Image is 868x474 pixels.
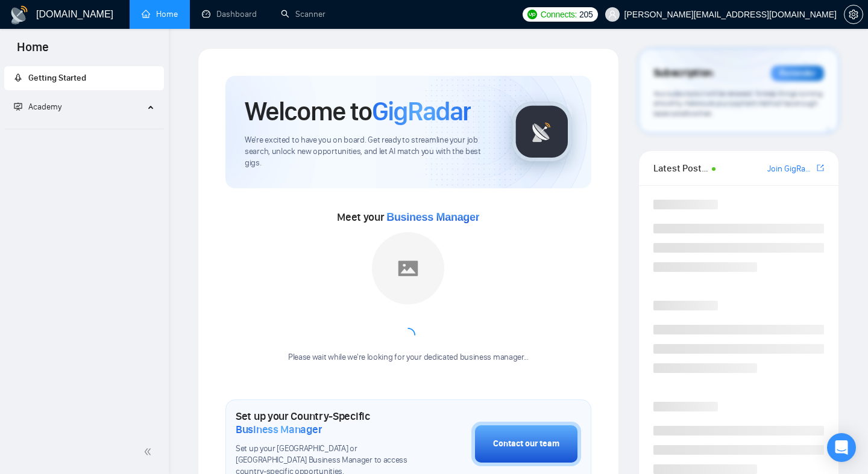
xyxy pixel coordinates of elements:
[10,5,29,25] img: logo
[236,410,411,436] h1: Set up your Country-Specific
[372,95,471,128] span: GigRadar
[653,89,823,118] span: Your subscription will be renewed. To keep things running smoothly, make sure your payment method...
[471,422,581,466] button: Contact our team
[281,352,536,363] div: Please wait while we're looking for your dedicated business manager...
[817,163,824,173] span: export
[541,8,577,21] span: Connects:
[281,9,325,19] a: searchScanner
[399,326,417,344] span: loading
[236,423,322,436] span: Business Manager
[337,211,479,224] span: Meet your
[372,232,444,304] img: placeholder.png
[579,8,593,21] span: 205
[653,161,708,176] span: Latest Posts from the GigRadar Community
[844,10,863,19] span: setting
[7,38,58,64] span: Home
[245,95,471,128] h1: Welcome to
[4,66,164,90] li: Getting Started
[14,73,22,82] span: rocket
[4,124,164,132] li: Academy Homepage
[202,9,257,19] a: dashboardDashboard
[767,162,814,176] a: Join GigRadar Slack Community
[28,73,86,83] span: Getting Started
[14,102,61,112] span: Academy
[827,433,856,462] div: Open Intercom Messenger
[608,10,617,19] span: user
[493,437,559,451] div: Contact our team
[143,446,156,458] span: double-left
[28,102,61,112] span: Academy
[386,211,479,223] span: Business Manager
[653,63,713,84] span: Subscription
[142,9,178,19] a: homeHome
[14,102,22,111] span: fund-projection-screen
[844,5,863,24] button: setting
[844,10,863,19] a: setting
[817,162,824,174] a: export
[245,135,492,169] span: We're excited to have you on board. Get ready to streamline your job search, unlock new opportuni...
[527,10,537,19] img: upwork-logo.png
[512,102,572,162] img: gigradar-logo.png
[771,66,824,81] div: Reminder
